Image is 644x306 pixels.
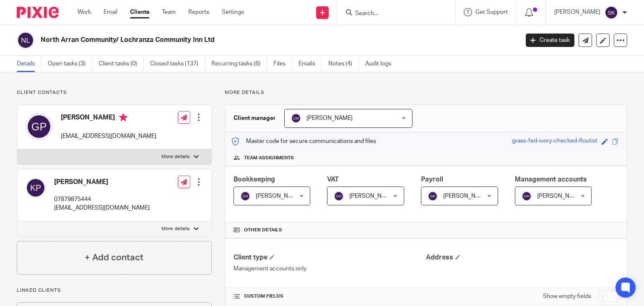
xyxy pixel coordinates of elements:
img: svg%3E [605,6,618,19]
h4: + Add contact [85,251,143,264]
p: [EMAIL_ADDRESS][DOMAIN_NAME] [61,132,156,140]
p: Client contacts [17,89,212,96]
label: Show empty fields [543,292,591,301]
a: Audit logs [365,56,397,72]
h4: Address [426,253,618,262]
span: Get Support [475,9,508,15]
a: Recurring tasks (6) [211,56,267,72]
p: More details [161,226,190,232]
a: Settings [222,8,244,16]
p: [PERSON_NAME] [554,8,600,16]
a: Work [78,8,91,16]
a: Create task [526,34,574,47]
span: [PERSON_NAME] [256,193,302,199]
span: [PERSON_NAME] [537,193,583,199]
img: svg%3E [26,178,46,198]
a: Notes (4) [328,56,359,72]
a: Details [17,56,42,72]
h4: CUSTOM FIELDS [234,293,426,300]
div: grass-fed-ivory-checked-floutist [512,137,597,146]
h4: [PERSON_NAME] [54,178,150,187]
a: Reports [188,8,209,16]
img: Pixie [17,7,59,18]
span: VAT [327,176,339,183]
a: Team [162,8,176,16]
img: svg%3E [17,31,34,49]
a: Open tasks (3) [48,56,92,72]
h2: North Arran Community/ Lochranza Community Inn Ltd [41,36,419,44]
span: [PERSON_NAME] [349,193,395,199]
p: More details [161,153,190,160]
span: [PERSON_NAME] [443,193,489,199]
h4: Client type [234,253,426,262]
p: [EMAIL_ADDRESS][DOMAIN_NAME] [54,204,150,212]
a: Client tasks (0) [99,56,144,72]
span: Payroll [421,176,443,183]
img: svg%3E [291,113,301,123]
p: Linked clients [17,287,212,294]
img: svg%3E [428,191,438,201]
img: svg%3E [240,191,250,201]
img: svg%3E [334,191,344,201]
p: More details [225,89,627,96]
a: Files [273,56,292,72]
img: svg%3E [522,191,532,201]
input: Search [354,10,430,18]
span: Other details [244,227,282,233]
span: [PERSON_NAME] [306,115,353,121]
p: Master code for secure communications and files [231,137,376,145]
a: Closed tasks (137) [150,56,205,72]
img: svg%3E [26,113,52,140]
span: Bookkeeping [234,176,275,183]
p: Management accounts only [234,265,426,273]
a: Clients [130,8,149,16]
span: Management accounts [515,176,587,183]
h3: Client manager [234,114,276,122]
p: 07879875444 [54,195,150,204]
i: Primary [119,113,127,122]
h4: [PERSON_NAME] [61,113,156,124]
a: Email [104,8,117,16]
span: Team assignments [244,155,294,161]
a: Emails [299,56,322,72]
